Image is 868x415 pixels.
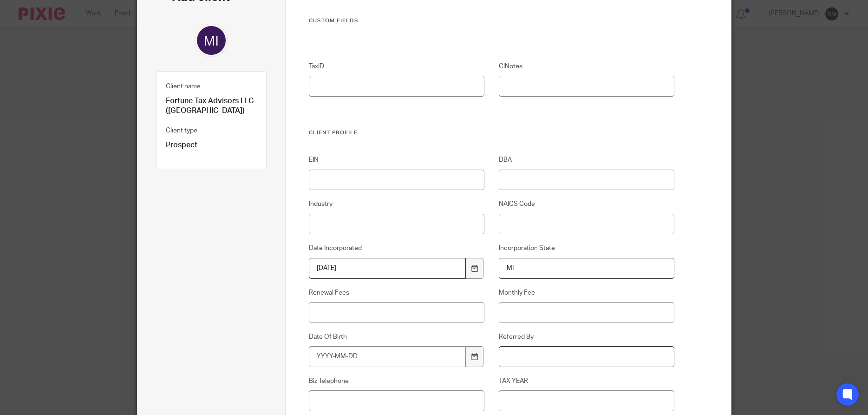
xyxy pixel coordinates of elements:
img: svg%3E [195,24,228,57]
h3: Client Profile [309,129,674,137]
label: Client type [166,126,197,135]
label: Date Of Birth [309,332,484,342]
label: Industry [309,199,484,209]
input: Use the arrow keys to pick a date [309,258,466,279]
label: Incorporation State [499,244,674,253]
label: NAICS Code [499,199,674,209]
label: Monthly Fee [499,288,674,297]
p: Prospect [166,140,257,150]
p: Fortune Tax Advisors LLC ([GEOGRAPHIC_DATA]) [166,96,257,116]
label: ClNotes [499,62,674,71]
label: Date Incorporated [309,244,484,253]
label: Renewal Fees [309,288,484,297]
label: DBA [499,155,674,165]
h3: Custom fields [309,17,674,25]
label: Biz Telephone [309,376,484,386]
label: Client name [166,82,201,91]
label: TaxID [309,62,484,71]
label: TAX YEAR [499,376,674,386]
label: EIN [309,155,484,165]
label: Referred By [499,332,674,342]
input: YYYY-MM-DD [309,346,466,367]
